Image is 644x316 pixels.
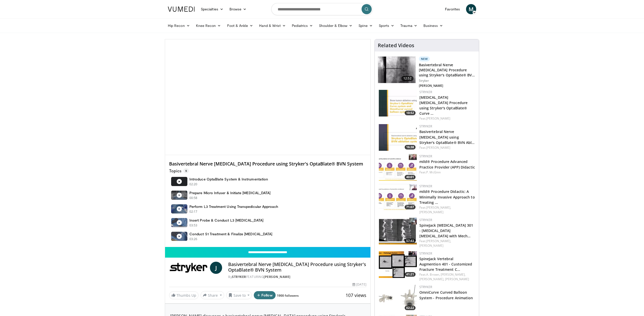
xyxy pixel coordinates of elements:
[379,90,417,117] img: 0f0d9d51-420c-42d6-ac87-8f76a25ca2f4.150x105_q85_crop-smart_upscale.jpg
[169,161,366,167] h4: Basivertebral Nerve [MEDICAL_DATA] Procedure using Stryker's OptaBlate® BVN System
[379,184,417,211] a: 71:07
[232,275,246,279] a: Stryker
[419,251,432,256] a: Stryker
[316,21,355,31] a: Shoulder & Elbow
[401,76,414,81] span: 12:52
[271,3,373,15] input: Search topics, interventions
[419,95,468,116] a: [MEDICAL_DATA] [MEDICAL_DATA] Procedure using Stryker's OptaBlate® Curve …
[254,291,276,299] button: Follow
[405,205,416,209] span: 71:07
[189,182,198,187] p: 02:20
[419,189,475,205] a: mild® Procedure Didactic: A Minimally Invasive Approach to Treating …
[442,4,463,14] a: Favorites
[419,277,444,281] a: [PERSON_NAME],
[426,170,441,174] a: P. McGinn
[419,159,475,169] a: mild® Procedure Advanced Practice Provider (APP) Didactic
[169,168,189,173] p: Topics
[379,184,417,211] img: 9d4bc2db-bb55-4b2e-be96-a2b6c3db8f79.150x105_q85_crop-smart_upscale.jpg
[419,56,430,61] p: New
[379,124,417,151] img: efc84703-49da-46b6-9c7b-376f5723817c.150x105_q85_crop-smart_upscale.jpg
[405,111,416,115] span: 10:52
[419,145,475,150] div: Feat.
[355,21,375,31] a: Spine
[228,262,366,273] h4: Basivertebral Nerve [MEDICAL_DATA] Procedure using Stryker's OptaBlate® BVN System
[189,209,198,214] p: 02:17
[419,79,476,83] p: Stryker
[419,170,475,175] div: Feat.
[198,4,226,14] a: Specialties
[426,145,450,150] a: [PERSON_NAME]
[419,124,432,128] a: Stryker
[379,285,417,311] a: 02:22
[169,262,208,274] img: Stryker
[378,56,476,89] a: 12:52 New Basivertebral Nerve [MEDICAL_DATA] Procedure using Stryker's OptaBlate® BV… Stryker [PE...
[419,154,432,158] a: Stryker
[226,4,250,14] a: Browse
[169,291,199,299] a: Thumbs Up
[466,4,476,14] a: M
[405,145,416,149] span: 16:38
[189,204,278,209] h4: Perform L3 Treatment Using Transpedicular Approach
[419,290,473,300] a: OmniCurve Curved Balloon System - Procedure Animation
[189,237,198,241] p: 03:26
[419,62,476,78] h3: Basivertebral Nerve [MEDICAL_DATA] Procedure using Stryker's OptaBlate® BV…
[228,275,366,279] div: By FEATURING
[419,84,476,88] p: [PERSON_NAME]
[378,57,416,83] img: d17479fc-4bc7-42ba-8a9e-b675cc56351e.150x105_q85_crop-smart_upscale.jpg
[165,39,370,155] video-js: Video Player
[210,262,222,274] a: J
[419,205,475,214] div: Feat.
[379,251,417,278] a: 41:21
[445,277,469,281] a: [PERSON_NAME]
[405,306,416,310] span: 02:22
[405,272,416,277] span: 41:21
[379,90,417,117] a: 10:52
[189,191,271,195] h4: Prepare Micro Infuser & Initiate [MEDICAL_DATA]
[419,272,475,281] div: Feat.
[224,21,256,31] a: Foot & Ankle
[419,239,475,248] div: Feat.
[189,223,198,228] p: 03:53
[419,210,443,214] a: [PERSON_NAME]
[379,124,417,151] a: 16:38
[352,282,366,287] div: [DATE]
[168,7,195,12] img: VuMedi Logo
[419,223,473,238] a: SpineJack [MEDICAL_DATA] 301 - [MEDICAL_DATA] [MEDICAL_DATA] with Mech…
[426,239,451,243] a: [PERSON_NAME],
[419,285,432,289] a: Stryker
[419,90,432,94] a: Stryker
[405,175,416,179] span: 40:01
[189,177,268,181] h4: Introduce OptaBlate System & Instrumentation
[441,272,466,277] a: [PERSON_NAME],
[426,272,440,277] a: A. Brown,
[346,292,366,298] span: 107 views
[419,243,443,248] a: [PERSON_NAME]
[419,184,432,188] a: Stryker
[226,291,252,299] button: Save to
[379,285,417,311] img: 6ed72550-aece-4dce-88ed-d63958b6dcb3.150x105_q85_crop-smart_upscale.jpg
[419,116,475,121] div: Feat.
[264,275,291,279] a: [PERSON_NAME]
[165,21,193,31] a: Hip Recon
[419,218,432,222] a: Stryker
[189,218,263,223] h4: Insert Probe & Conduct L3 [MEDICAL_DATA]
[189,196,198,200] p: 00:58
[201,291,224,299] button: Share
[420,21,446,31] a: Business
[426,205,451,210] a: [PERSON_NAME],
[289,21,316,31] a: Pediatrics
[256,21,289,31] a: Hand & Wrist
[376,21,398,31] a: Sports
[426,116,450,121] a: [PERSON_NAME]
[379,154,417,181] img: 4f822da0-6aaa-4e81-8821-7a3c5bb607c6.150x105_q85_crop-smart_upscale.jpg
[189,232,272,236] h4: Conduct S1 Treatment & Finalize [MEDICAL_DATA]
[405,239,416,243] span: 57:43
[378,42,414,48] h4: Related Videos
[277,293,299,298] a: 1900 followers
[379,154,417,181] a: 40:01
[379,218,417,244] img: 3f71025c-3002-4ac4-b36d-5ce8ecbbdc51.150x105_q85_crop-smart_upscale.jpg
[379,218,417,244] a: 57:43
[419,256,472,272] a: SpineJack Vertebral Augmention 401 - Customized Fracture Treatment C…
